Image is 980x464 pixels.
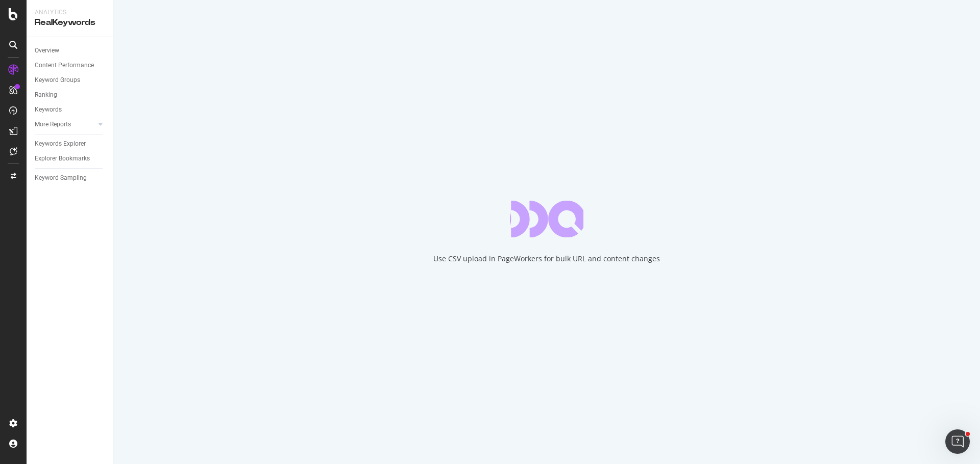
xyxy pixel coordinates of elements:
[35,104,106,115] a: Keywords
[35,17,105,29] div: RealKeywords
[35,119,95,130] a: More Reports
[35,153,90,164] div: Explorer Bookmarks
[35,139,106,149] a: Keywords Explorer
[35,90,57,100] div: Ranking
[35,173,87,183] div: Keyword Sampling
[35,153,106,164] a: Explorer Bookmarks
[35,90,106,100] a: Ranking
[433,254,660,264] div: Use CSV upload in PageWorkers for bulk URL and content changes
[35,60,106,71] a: Content Performance
[35,139,86,149] div: Keywords Explorer
[35,45,59,56] div: Overview
[35,75,80,86] div: Keyword Groups
[35,104,62,115] div: Keywords
[945,429,970,454] iframe: Intercom live chat
[35,173,106,183] a: Keyword Sampling
[35,45,106,56] a: Overview
[35,119,71,130] div: More Reports
[35,60,94,71] div: Content Performance
[35,8,105,17] div: Analytics
[510,201,583,237] div: animation
[35,75,106,86] a: Keyword Groups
